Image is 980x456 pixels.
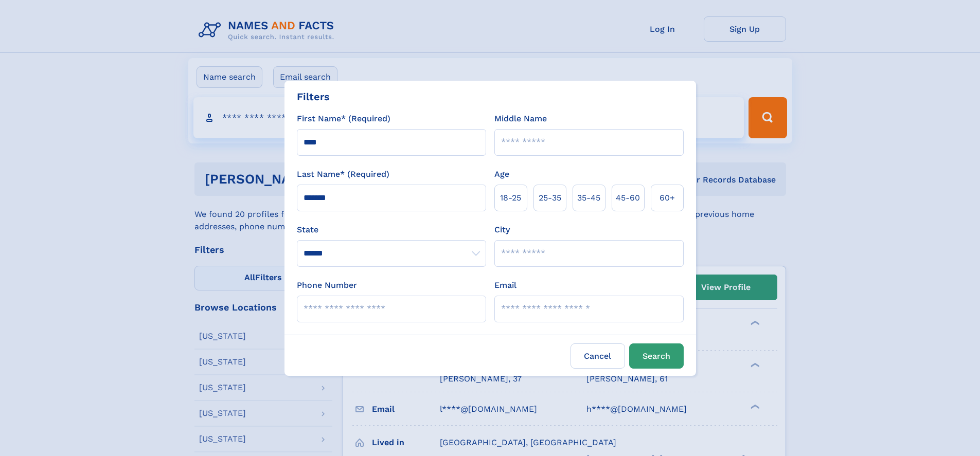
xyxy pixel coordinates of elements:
[297,113,390,125] label: First Name* (Required)
[577,192,600,204] span: 35‑45
[297,279,357,291] label: Phone Number
[629,343,684,369] button: Search
[494,168,509,180] label: Age
[494,279,516,291] label: Email
[571,343,625,369] label: Cancel
[539,192,561,204] span: 25‑35
[297,168,389,180] label: Last Name* (Required)
[297,224,486,236] label: State
[494,224,510,236] label: City
[616,192,640,204] span: 45‑60
[297,89,330,104] div: Filters
[500,192,521,204] span: 18‑25
[494,113,547,125] label: Middle Name
[660,192,675,204] span: 60+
